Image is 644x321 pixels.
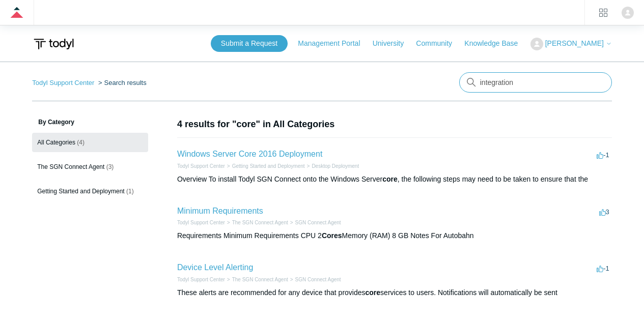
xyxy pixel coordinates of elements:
[295,277,341,282] a: SGN Connect Agent
[464,38,528,49] a: Knowledge Base
[382,175,398,183] em: core
[32,157,148,177] a: The SGN Connect Agent (3)
[177,276,225,283] li: Todyl Support Center
[177,163,225,169] a: Todyl Support Center
[373,38,414,49] a: University
[177,207,263,215] a: Minimum Requirements
[225,219,288,226] li: The SGN Connect Agent
[459,72,612,93] input: Search
[77,139,85,146] span: (4)
[295,220,341,225] a: SGN Connect Agent
[37,163,104,170] span: The SGN Connect Agent
[232,277,288,282] a: The SGN Connect Agent
[312,163,359,169] a: Desktop Deployment
[106,163,114,170] span: (3)
[597,151,609,159] span: -1
[288,276,341,283] li: SGN Connect Agent
[177,219,225,226] li: Todyl Support Center
[622,7,634,19] img: user avatar
[177,277,225,282] a: Todyl Support Center
[177,230,612,241] div: Requirements Minimum Requirements CPU 2 Memory (RAM) 8 GB Notes For Autobahn
[177,263,253,272] a: Device Level Alerting
[126,188,134,195] span: (1)
[622,7,634,19] zd-hc-trigger: Click your profile icon to open the profile menu
[211,35,288,52] a: Submit a Request
[37,139,75,146] span: All Categories
[599,208,609,216] span: 3
[32,35,75,53] img: Todyl Support Center Help Center home page
[232,163,305,169] a: Getting Started and Deployment
[32,182,148,201] a: Getting Started and Deployment (1)
[32,79,96,86] li: Todyl Support Center
[32,118,148,127] h3: By Category
[545,39,604,47] span: [PERSON_NAME]
[177,287,612,298] div: These alerts are recommended for any device that provides services to users. Notifications will a...
[597,265,609,272] span: -1
[322,231,342,240] em: Cores
[366,288,381,297] em: core
[225,276,288,283] li: The SGN Connect Agent
[305,162,359,170] li: Desktop Deployment
[177,162,225,170] li: Todyl Support Center
[298,38,370,49] a: Management Portal
[32,133,148,152] a: All Categories (4)
[225,162,305,170] li: Getting Started and Deployment
[530,38,612,50] button: [PERSON_NAME]
[37,188,124,195] span: Getting Started and Deployment
[96,79,147,86] li: Search results
[416,38,462,49] a: Community
[177,174,612,185] div: Overview To install Todyl SGN Connect onto the Windows Server , the following steps may need to b...
[32,79,94,86] a: Todyl Support Center
[232,220,288,225] a: The SGN Connect Agent
[177,118,612,131] h1: 4 results for "core" in All Categories
[177,150,322,158] a: Windows Server Core 2016 Deployment
[288,219,341,226] li: SGN Connect Agent
[177,220,225,225] a: Todyl Support Center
